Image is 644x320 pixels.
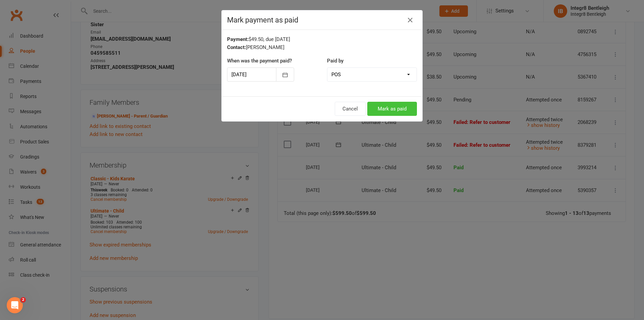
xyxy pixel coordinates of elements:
[405,15,416,26] button: Close
[227,36,249,42] strong: Payment:
[227,57,292,65] label: When was the payment paid?
[327,57,343,65] label: Paid by
[227,44,246,50] strong: Contact:
[367,102,417,116] button: Mark as paid
[227,43,417,51] div: [PERSON_NAME]
[20,297,26,303] span: 2
[227,35,417,43] div: $49.50, due [DATE]
[7,297,23,313] iframe: Intercom live chat
[227,16,417,24] h4: Mark payment as paid
[335,102,366,116] button: Cancel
